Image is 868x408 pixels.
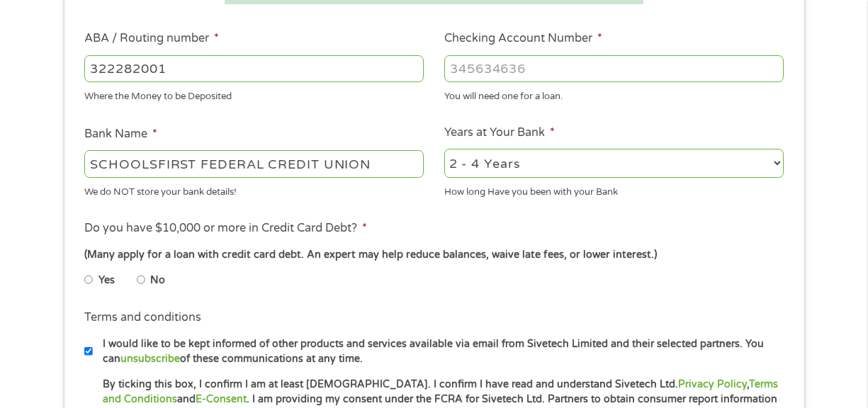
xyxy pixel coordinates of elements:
label: Years at Your Bank [444,125,555,140]
a: Privacy Policy [678,378,747,390]
label: No [150,273,165,288]
label: Do you have $10,000 or more in Credit Card Debt? [84,221,367,236]
label: I would like to be kept informed of other products and services available via email from Sivetech... [93,336,788,367]
a: Terms and Conditions [103,378,778,405]
div: You will need one for a loan. [444,85,784,104]
label: Bank Name [84,127,157,142]
label: Checking Account Number [444,31,602,46]
a: E-Consent [196,393,247,405]
div: We do NOT store your bank details! [84,180,424,199]
div: (Many apply for a loan with credit card debt. An expert may help reduce balances, waive late fees... [84,247,783,263]
label: Terms and conditions [84,310,201,325]
input: 345634636 [444,55,784,82]
input: 263177916 [84,55,424,82]
div: Where the Money to be Deposited [84,85,424,104]
label: ABA / Routing number [84,31,219,46]
div: How long Have you been with your Bank [444,180,784,199]
label: Yes [98,273,115,288]
a: unsubscribe [120,353,180,365]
